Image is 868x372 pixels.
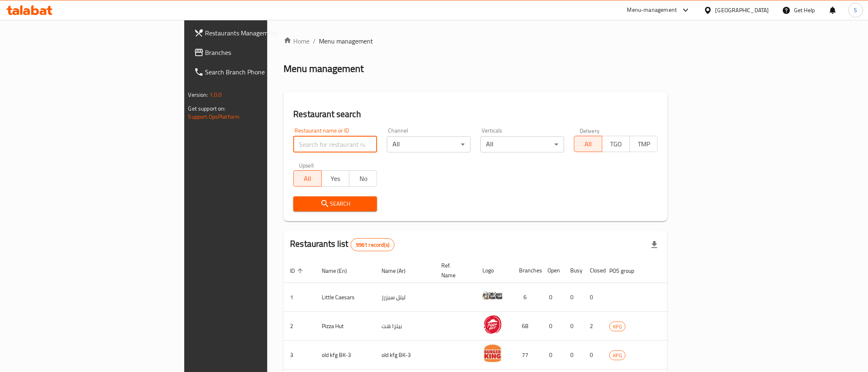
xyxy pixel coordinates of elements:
span: Get support on: [188,103,226,114]
td: 0 [583,341,603,370]
td: Pizza Hut [315,312,375,341]
span: Ref. Name [441,261,466,280]
nav: breadcrumb [284,36,667,46]
td: 68 [513,312,541,341]
span: 9961 record(s) [351,241,394,249]
td: 0 [541,341,564,370]
td: 0 [541,283,564,312]
td: ليتل سيزرز [375,283,435,312]
th: Logo [476,258,513,283]
span: Restaurants Management [205,28,323,38]
td: 2 [583,312,603,341]
span: S [854,6,857,15]
span: Name (En) [322,266,358,276]
a: Branches [188,43,329,62]
span: Branches [205,48,323,57]
span: KFG [610,322,625,331]
a: Support.OpsPlatform [188,111,240,122]
a: Restaurants Management [188,23,329,43]
span: TMP [633,138,654,150]
div: All [480,136,564,152]
span: Name (Ar) [382,266,416,276]
td: 0 [541,312,564,341]
span: POS group [609,266,645,276]
td: 77 [513,341,541,370]
span: Search [300,199,371,209]
div: All [387,136,471,152]
span: ID [290,266,305,276]
span: No [353,173,374,185]
td: بيتزا هت [375,312,435,341]
button: TMP [630,136,658,152]
span: Search Branch Phone [205,67,323,77]
span: All [297,173,318,185]
td: 0 [583,283,603,312]
button: TGO [602,136,630,152]
span: KFG [610,351,625,360]
td: 0 [564,312,583,341]
img: Little Caesars [482,285,503,306]
td: old kfg BK-3 [315,341,375,370]
input: Search for restaurant name or ID.. [293,136,377,152]
img: Pizza Hut [482,314,503,335]
h2: Restaurants list [290,238,395,251]
label: Delivery [580,128,600,133]
button: No [349,170,377,187]
div: [GEOGRAPHIC_DATA] [715,6,769,15]
th: Branches [513,258,541,283]
div: Export file [645,235,664,255]
th: Closed [583,258,603,283]
a: Search Branch Phone [188,62,329,82]
td: 0 [564,341,583,370]
h2: Restaurant search [293,108,658,120]
button: Yes [321,170,349,187]
span: Yes [325,173,346,185]
th: Busy [564,258,583,283]
button: Search [293,196,377,211]
td: 6 [513,283,541,312]
span: Menu management [319,36,373,46]
label: Upsell [299,162,314,168]
td: Little Caesars [315,283,375,312]
div: Menu-management [627,5,677,15]
img: old kfg BK-3 [482,343,503,363]
th: Open [541,258,564,283]
button: All [574,136,602,152]
span: TGO [606,138,627,150]
td: old kfg BK-3 [375,341,435,370]
td: 0 [564,283,583,312]
button: All [293,170,321,187]
div: Total records count [351,238,395,251]
span: 1.0.0 [209,89,222,100]
span: Version: [188,89,208,100]
span: All [578,138,599,150]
